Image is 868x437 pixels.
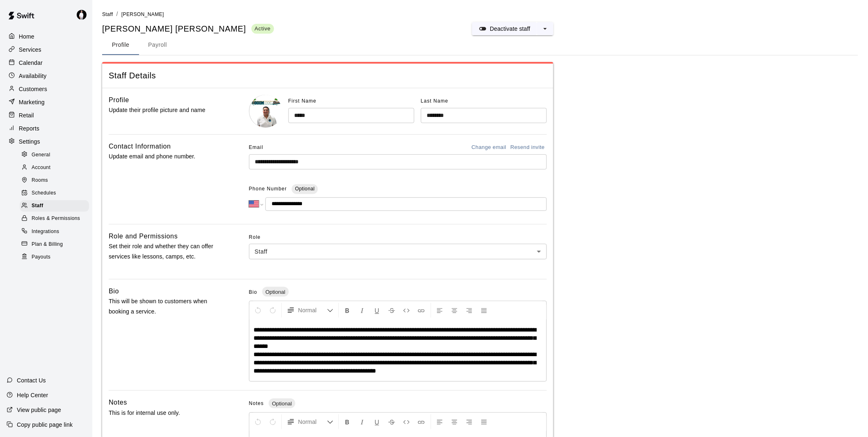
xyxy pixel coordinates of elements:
p: Retail [19,111,34,119]
span: Optional [269,400,295,407]
h6: Role and Permissions [109,231,178,242]
div: staff form tabs [102,35,858,55]
button: Format Strikethrough [385,414,399,429]
p: Help Center [17,391,48,399]
button: Deactivate staff [472,22,537,35]
button: Right Align [462,414,476,429]
button: Format Bold [340,414,354,429]
p: Set their role and whether they can offer services like lessons, camps, etc. [109,241,223,262]
a: Roles & Permissions [20,213,92,225]
div: Plan & Billing [20,239,89,250]
div: [PERSON_NAME] [PERSON_NAME] [102,23,274,34]
p: Settings [19,137,40,146]
div: Staff [249,244,547,259]
img: Travis Hamilton [77,10,87,20]
div: split button [472,22,553,35]
p: View public page [17,406,61,414]
span: Normal [298,418,327,426]
span: Payouts [32,253,50,261]
button: Format Strikethrough [385,303,399,318]
div: Staff [20,200,89,212]
button: Redo [266,414,280,429]
p: Home [19,32,34,41]
span: Notes [249,400,264,406]
span: Last Name [421,98,448,104]
div: Calendar [7,57,86,69]
button: Format Underline [370,414,384,429]
button: Justify Align [477,303,491,318]
div: Integrations [20,226,89,238]
span: [PERSON_NAME] [121,11,164,17]
span: Role [249,231,547,244]
p: Customers [19,85,47,93]
div: General [20,149,89,161]
span: Staff [102,11,113,17]
a: Customers [7,83,86,95]
p: Contact Us [17,376,46,384]
button: Insert Code [400,303,413,318]
a: Retail [7,109,86,121]
button: Right Align [462,303,476,318]
button: Center Align [448,303,461,318]
h6: Bio [109,286,119,297]
button: Format Underline [370,303,384,318]
img: Isaac Gonzalez [249,95,282,128]
span: Staff [32,202,43,210]
button: Profile [102,35,139,55]
a: Rooms [20,174,92,187]
span: Phone Number [249,183,287,196]
button: Change email [470,141,509,154]
div: Roles & Permissions [20,213,89,224]
a: Marketing [7,96,86,108]
a: Availability [7,70,86,82]
a: Payouts [20,251,92,263]
button: Format Italics [355,303,369,318]
span: First Name [288,98,317,104]
a: Settings [7,135,86,148]
button: Left Align [433,414,447,429]
span: Active [251,25,274,32]
span: Optional [262,289,288,295]
h6: Profile [109,95,129,105]
button: Undo [251,414,265,429]
div: Payouts [20,252,89,263]
button: Insert Link [414,303,428,318]
div: Rooms [20,175,89,186]
span: General [32,151,50,159]
button: Undo [251,303,265,318]
button: Center Align [448,414,461,429]
span: Email [249,141,263,154]
a: Account [20,161,92,174]
a: Services [7,43,86,56]
p: Marketing [19,98,45,106]
button: Resend invite [508,141,547,154]
a: Reports [7,122,86,135]
span: Plan & Billing [32,240,63,249]
p: Reports [19,124,39,133]
p: Copy public page link [17,421,73,429]
h6: Contact Information [109,141,171,152]
p: Services [19,46,41,54]
a: Schedules [20,187,92,200]
div: Travis Hamilton [75,7,92,23]
p: Calendar [19,59,43,67]
p: Update email and phone number. [109,151,223,162]
p: Deactivate staff [490,25,530,33]
button: select merge strategy [537,22,553,35]
span: Normal [298,306,327,314]
span: Rooms [32,176,48,185]
a: Integrations [20,225,92,238]
span: Schedules [32,189,56,197]
span: Staff Details [109,70,547,81]
a: Home [7,30,86,43]
a: General [20,149,92,161]
button: Formatting Options [283,414,337,429]
h6: Notes [109,397,127,408]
